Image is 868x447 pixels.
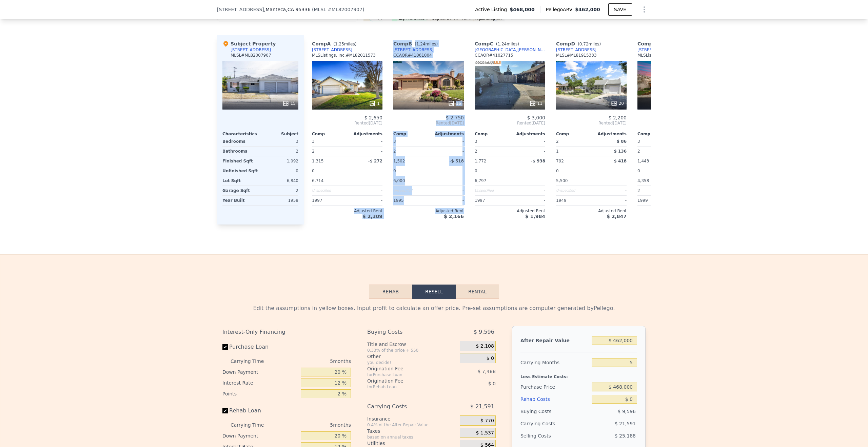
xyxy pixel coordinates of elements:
[556,159,564,163] span: 792
[222,147,259,156] div: Bathrooms
[312,147,346,156] div: 2
[393,120,464,126] span: Rented [DATE]
[593,166,627,176] div: -
[393,196,427,205] div: 1995
[637,3,651,16] button: Show Options
[477,369,495,374] span: $ 7,488
[456,285,499,299] button: Rental
[493,42,522,46] span: ( miles)
[349,196,382,205] div: -
[312,120,382,126] span: Rented [DATE]
[637,47,678,53] div: [STREET_ADDRESS]
[520,417,563,430] div: Carrying Costs
[637,53,701,58] div: MLSListings, Inc. # ML81980790
[312,6,364,13] div: ( )
[367,326,443,338] div: Buying Costs
[510,131,545,137] div: Adjustments
[475,139,477,144] span: 3
[520,356,589,369] div: Carrying Months
[556,120,627,126] span: Rented [DATE]
[231,356,275,367] div: Carrying Time
[637,188,640,193] span: 2
[637,208,708,214] div: Adjusted Rent
[488,381,496,386] span: $ 0
[262,156,298,166] div: 1,092
[615,433,636,439] span: $ 25,188
[393,159,405,163] span: 1,502
[608,3,632,16] button: SAVE
[480,418,494,424] span: $ 770
[312,159,323,163] span: 1,315
[529,100,542,107] div: 11
[262,196,298,205] div: 1958
[282,100,296,107] div: 15
[262,176,298,186] div: 6,840
[637,120,708,126] span: Rented [DATE]
[637,131,673,137] div: Comp
[367,353,457,360] div: Other
[444,214,464,219] span: $ 2,166
[393,178,405,183] span: 6,000
[393,147,427,156] div: 2
[637,169,640,173] span: 0
[222,388,298,399] div: Points
[222,186,259,195] div: Garage Sqft
[637,40,684,47] div: Comp E
[511,186,545,195] div: -
[393,47,434,53] a: [STREET_ADDRESS]
[367,434,457,440] div: based on annual taxes
[349,176,382,186] div: -
[430,196,464,205] div: -
[262,137,298,146] div: 3
[222,430,298,441] div: Down Payment
[222,408,228,413] input: Rehab Loan
[511,196,545,205] div: -
[511,147,545,156] div: -
[556,147,590,156] div: 1
[231,47,271,53] div: [STREET_ADDRESS]
[430,176,464,186] div: -
[369,285,412,299] button: Rehab
[312,139,315,144] span: 3
[367,428,457,434] div: Taxes
[231,53,271,58] div: MLSL # ML82007907
[556,53,597,58] div: MLSL # ML81915333
[393,53,432,58] div: CCAOR # 41061004
[367,360,457,365] div: you decide!
[429,131,464,137] div: Adjustments
[349,147,382,156] div: -
[312,186,346,195] div: Unspecified
[575,7,600,12] span: $462,000
[222,156,259,166] div: Finished Sqft
[312,208,382,214] div: Adjusted Rent
[520,393,589,405] div: Rehab Costs
[520,334,589,347] div: After Repair Value
[637,159,649,163] span: 1,443
[312,40,359,47] div: Comp A
[362,214,382,219] span: $ 2,309
[347,131,382,137] div: Adjustments
[312,53,376,58] div: MLSListings, Inc. # ML82011573
[593,196,627,205] div: -
[476,343,494,349] span: $ 2,108
[475,47,545,53] a: [GEOGRAPHIC_DATA][PERSON_NAME]
[222,341,298,353] label: Purchase Loan
[556,169,559,173] span: 0
[637,196,671,205] div: 1999
[262,166,298,176] div: 0
[475,120,545,126] span: Rented [DATE]
[474,326,494,338] span: $ 9,596
[556,208,627,214] div: Adjusted Rent
[556,178,568,183] span: 5,500
[475,208,545,214] div: Adjusted Rent
[222,196,259,205] div: Year Built
[367,422,457,428] div: 0.4% of the After Repair Value
[510,6,535,13] span: $468,000
[367,415,457,422] div: Insurance
[475,159,486,163] span: 1,772
[609,115,627,120] span: $ 2,200
[617,139,627,144] span: $ 86
[393,208,464,214] div: Adjusted Rent
[475,147,509,156] div: 2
